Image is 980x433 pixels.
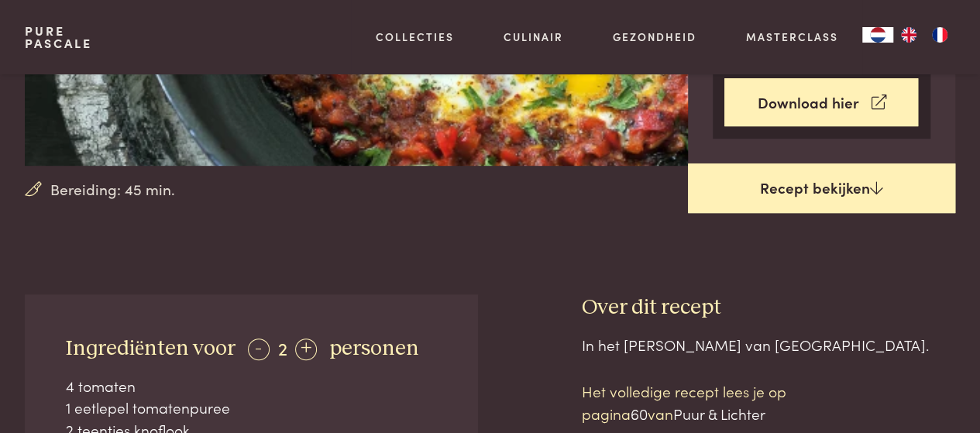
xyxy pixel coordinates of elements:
h3: Over dit recept [582,294,955,321]
a: Collecties [376,29,454,45]
div: In het [PERSON_NAME] van [GEOGRAPHIC_DATA]. [582,334,955,356]
span: Bereiding: 45 min. [50,178,175,201]
a: PurePascale [25,25,92,50]
ul: Language list [893,27,955,43]
a: Culinair [504,29,563,45]
span: Puur & Lichter [673,403,765,424]
a: FR [924,27,955,43]
span: 60 [631,403,648,424]
a: EN [893,27,924,43]
a: Gezondheid [613,29,696,45]
span: 2 [278,335,287,360]
a: NL [862,27,893,43]
div: Language [862,27,893,43]
span: personen [329,338,419,359]
aside: Language selected: Nederlands [862,27,955,43]
div: + [295,338,317,360]
a: Download hier [724,78,918,127]
div: 4 tomaten [66,375,436,397]
div: 1 eetlepel tomatenpuree [66,397,436,419]
div: - [248,338,270,360]
a: Masterclass [745,29,837,45]
p: Het volledige recept lees je op pagina van [582,380,845,424]
span: Ingrediënten voor [66,338,236,359]
a: Recept bekijken [688,163,956,213]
